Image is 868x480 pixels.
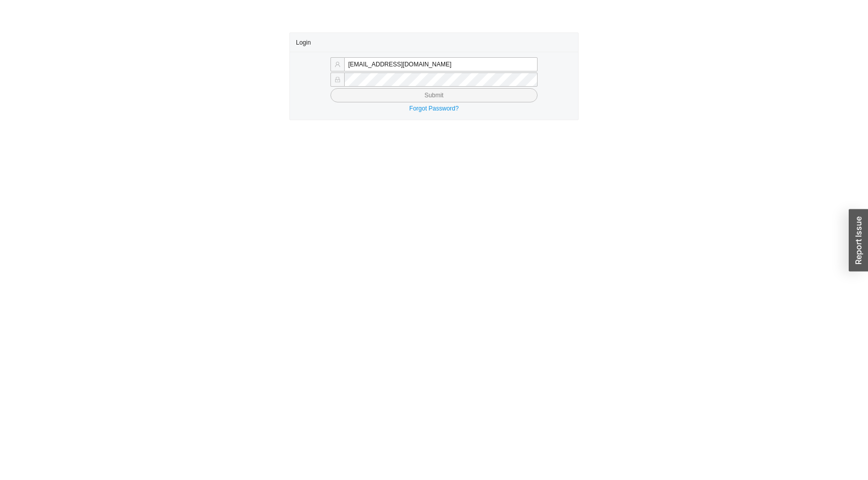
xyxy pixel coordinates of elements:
span: lock [335,77,341,83]
a: Forgot Password? [409,105,458,112]
div: Login [296,33,572,52]
span: user [335,61,341,67]
button: Submit [330,88,538,102]
input: Email [344,57,538,71]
